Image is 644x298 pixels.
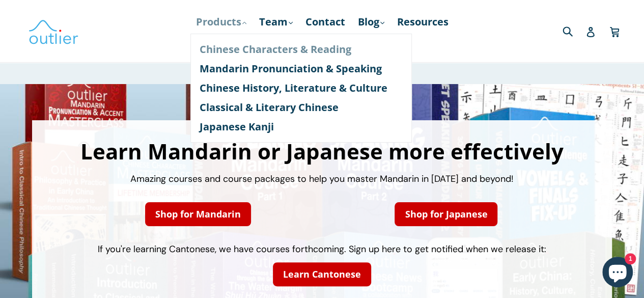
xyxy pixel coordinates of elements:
a: Course Login [285,31,359,49]
a: Classical & Literary Chinese [200,98,403,117]
inbox-online-store-chat: Shopify online store chat [599,257,636,290]
a: Products [191,13,251,31]
a: Resources [392,13,454,31]
a: Mandarin Pronunciation & Speaking [200,59,403,78]
a: Chinese Characters & Reading [200,40,403,59]
span: If you're learning Cantonese, we have courses forthcoming. Sign up here to get notified when we r... [98,243,546,255]
a: Shop for Mandarin [145,202,251,226]
a: Contact [300,13,350,31]
a: Learn Cantonese [273,262,371,286]
a: Chinese History, Literature & Culture [200,78,403,98]
a: Blog [353,13,389,31]
input: Search [560,20,588,41]
img: Outlier Linguistics [28,16,79,46]
a: Japanese Kanji [200,117,403,137]
span: Amazing courses and course packages to help you master Mandarin in [DATE] and beyond! [130,173,514,185]
h1: Learn Mandarin or Japanese more effectively [42,141,602,162]
a: Shop for Japanese [395,202,497,226]
a: Team [254,13,298,31]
